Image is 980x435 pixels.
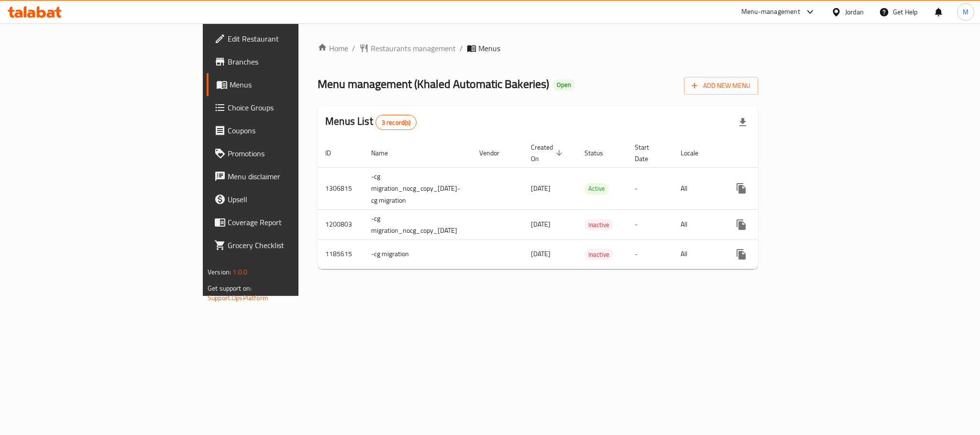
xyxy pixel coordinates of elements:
[741,6,800,18] div: Menu-management
[730,243,753,266] button: more
[208,292,268,304] a: Support.OpsPlatform
[684,77,758,95] button: Add New Menu
[207,142,366,165] a: Promotions
[228,239,359,251] span: Grocery Checklist
[207,50,366,73] a: Branches
[673,239,722,269] td: All
[363,167,472,209] td: -cg migration_nocg_copy_[DATE]-cg migration
[208,282,252,294] span: Get support on:
[208,266,231,278] span: Version:
[553,79,575,91] div: Open
[963,7,969,17] span: M
[363,239,472,269] td: -cg migration
[207,188,366,211] a: Upsell
[228,56,359,67] span: Branches
[228,148,359,159] span: Promotions
[584,219,613,230] span: Inactive
[478,43,500,54] span: Menus
[635,141,661,164] span: Start Date
[318,139,829,269] table: enhanced table
[371,147,400,159] span: Name
[673,209,722,239] td: All
[207,211,366,234] a: Coverage Report
[531,248,551,260] span: [DATE]
[584,147,616,159] span: Status
[228,102,359,113] span: Choice Groups
[207,234,366,257] a: Grocery Checklist
[531,218,551,230] span: [DATE]
[753,243,776,266] button: Change Status
[207,73,366,96] a: Menus
[845,7,864,17] div: Jordan
[375,115,417,130] div: Total records count
[318,73,549,95] span: Menu management ( Khaled Automatic Bakeries )
[232,266,247,278] span: 1.0.0
[681,147,711,159] span: Locale
[627,209,673,239] td: -
[553,81,575,89] span: Open
[730,213,753,236] button: more
[627,167,673,209] td: -
[460,43,463,54] li: /
[228,33,359,44] span: Edit Restaurant
[627,239,673,269] td: -
[753,177,776,200] button: Change Status
[753,213,776,236] button: Change Status
[531,182,551,195] span: [DATE]
[228,171,359,182] span: Menu disclaimer
[230,79,359,90] span: Menus
[584,183,609,194] span: Active
[584,183,609,195] div: Active
[207,119,366,142] a: Coupons
[673,167,722,209] td: All
[228,194,359,205] span: Upsell
[363,209,472,239] td: -cg migration_nocg_copy_[DATE]
[325,147,343,159] span: ID
[207,27,366,50] a: Edit Restaurant
[325,114,417,130] h2: Menus List
[730,177,753,200] button: more
[584,249,613,260] div: Inactive
[228,217,359,228] span: Coverage Report
[207,96,366,119] a: Choice Groups
[207,165,366,188] a: Menu disclaimer
[479,147,512,159] span: Vendor
[584,249,613,260] span: Inactive
[722,139,829,168] th: Actions
[376,118,417,127] span: 3 record(s)
[371,43,456,54] span: Restaurants management
[318,43,758,54] nav: breadcrumb
[731,111,754,134] div: Export file
[531,141,565,164] span: Created On
[692,80,750,92] span: Add New Menu
[228,125,359,136] span: Coupons
[359,43,456,54] a: Restaurants management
